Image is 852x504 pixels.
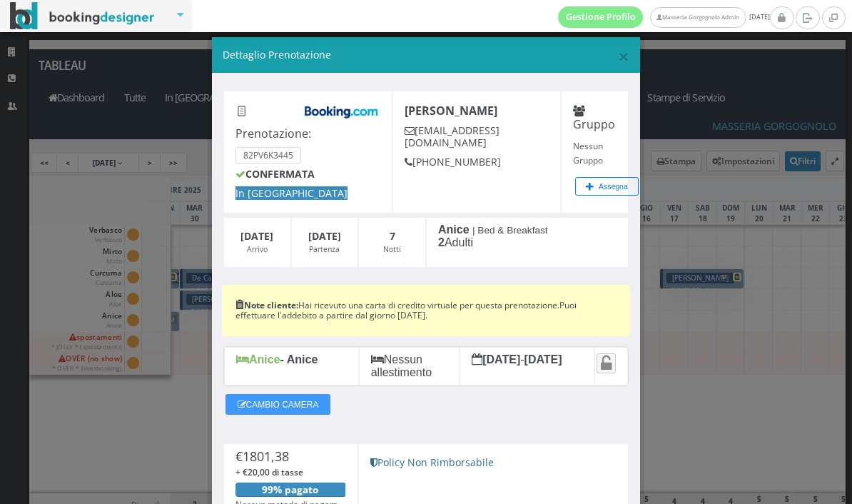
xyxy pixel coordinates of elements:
[472,353,520,366] b: [DATE]
[597,353,616,373] a: Attiva il blocco spostamento
[235,466,303,478] span: + €
[573,140,603,166] small: Nessun Gruppo
[235,299,298,311] b: Note cliente:
[309,244,340,254] small: Partenza
[247,244,268,254] small: Arrivo
[302,104,380,120] img: Booking-com-logo.png
[235,104,380,141] h4: Prenotazione:
[438,223,470,236] b: Anice
[225,394,330,415] button: CAMBIO CAMERA
[405,156,549,168] h5: [PHONE_NUMBER]
[240,229,273,243] b: [DATE]
[573,104,617,131] h4: Gruppo
[235,147,301,163] small: 82PV6K3445
[236,353,280,366] b: Anice
[235,167,315,181] b: CONFERMATA
[558,6,644,28] a: Gestione Profilo
[524,353,562,366] b: [DATE]
[405,125,549,149] h5: [EMAIL_ADDRESS][DOMAIN_NAME]
[650,7,746,28] a: Masseria Gorgognolo Admin
[426,217,629,268] div: Adulti
[618,46,629,66] button: Close
[618,43,629,70] span: ×
[383,244,401,254] small: Notti
[235,301,617,321] h6: Hai ricevuto una carta di credito virtuale per questa prenotazione.Puoi effettuare l'addebito a p...
[308,229,341,243] b: [DATE]
[472,225,548,236] small: | Bed & Breakfast
[248,466,303,478] span: 20,00 di tasse
[223,48,629,62] h5: Dettaglio Prenotazione
[405,103,497,119] b: [PERSON_NAME]
[359,347,460,385] div: Nessun allestimento
[558,6,770,28] span: [DATE]
[575,177,639,196] button: Assegna
[10,2,155,30] img: BookingDesigner.com
[280,353,318,366] b: - Anice
[460,347,594,385] div: -
[235,483,345,497] div: 99% pagato
[370,457,617,469] h5: Policy Non Rimborsabile
[235,448,289,465] span: €
[243,448,289,465] span: 1801,38
[235,186,348,200] span: In [GEOGRAPHIC_DATA]
[438,236,445,248] b: 2
[390,229,395,243] b: 7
